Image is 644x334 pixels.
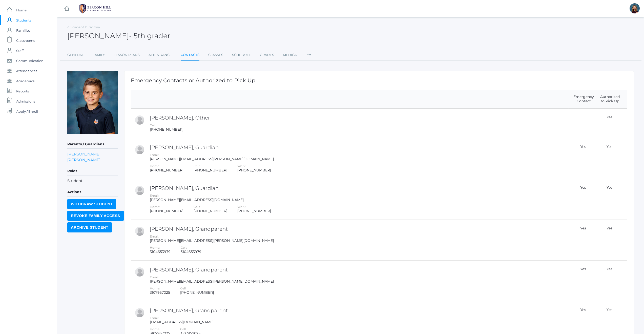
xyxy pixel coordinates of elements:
[67,32,170,40] h2: [PERSON_NAME]
[595,109,621,138] td: Yes
[237,209,271,213] div: [PHONE_NUMBER]
[237,168,271,172] div: [PHONE_NUMBER]
[150,320,567,324] div: [EMAIL_ADDRESS][DOMAIN_NAME]
[150,198,567,202] div: [PERSON_NAME][EMAIL_ADDRESS][DOMAIN_NAME]
[150,127,183,132] div: [PHONE_NUMBER]
[181,250,201,254] div: 3104653979
[67,50,84,60] a: General
[93,50,105,60] a: Family
[150,185,567,191] h2: [PERSON_NAME], Guardian
[208,50,223,60] a: Classes
[135,308,145,318] div: Debi Zacharia
[16,5,27,15] span: Home
[237,205,246,209] label: Work:
[150,153,159,157] label: Email:
[181,50,199,61] a: Contacts
[180,327,186,331] label: Cell:
[232,50,251,60] a: Schedule
[150,275,159,279] label: Email:
[67,199,116,209] input: Withdraw Student
[150,168,183,172] div: [PHONE_NUMBER]
[150,239,567,243] div: [PERSON_NAME][EMAIL_ADDRESS][PERSON_NAME][DOMAIN_NAME]
[595,220,621,261] td: Yes
[150,246,160,249] label: Home:
[568,261,595,301] td: Yes
[67,188,118,197] h5: Actions
[150,145,567,150] h2: [PERSON_NAME], Guardian
[595,261,621,301] td: Yes
[630,3,640,13] div: Lindsay Leeds
[150,115,567,121] h2: [PERSON_NAME], Other
[150,286,160,290] label: Home:
[568,90,595,109] th: Emergency Contact
[16,15,31,25] span: Students
[16,35,35,46] span: Classrooms
[194,168,227,172] div: [PHONE_NUMBER]
[283,50,299,60] a: Medical
[67,71,118,134] img: Brayden Zacharia
[150,250,171,254] div: 3104653979
[150,123,156,127] label: Cell:
[150,164,160,168] label: Home:
[16,66,37,76] span: Attendances
[67,222,112,232] input: Archive Student
[568,138,595,179] td: Yes
[150,194,159,198] label: Email:
[67,211,124,221] input: Revoke Family Access
[67,178,118,184] li: Student
[135,185,145,195] div: Aaron White
[16,106,38,116] span: Apply / Enroll
[16,86,29,96] span: Reports
[237,164,246,168] label: Work:
[150,157,567,161] div: [PERSON_NAME][EMAIL_ADDRESS][PERSON_NAME][DOMAIN_NAME]
[180,286,186,290] label: Cell:
[16,96,35,106] span: Admissions
[150,267,567,272] h2: [PERSON_NAME], Grandparent
[150,327,160,331] label: Home:
[129,31,170,40] span: - 5th grader
[71,25,100,29] a: Student Directory
[260,50,274,60] a: Grades
[150,279,567,284] div: [PERSON_NAME][EMAIL_ADDRESS][PERSON_NAME][DOMAIN_NAME]
[114,50,140,60] a: Lesson Plans
[150,205,160,209] label: Home:
[135,267,145,277] div: Michael Zacharia
[595,90,621,109] th: Authorized to Pick Up
[194,205,200,209] label: Cell:
[150,316,159,320] label: Email:
[194,209,227,213] div: [PHONE_NUMBER]
[16,76,34,86] span: Academics
[180,290,214,295] div: [PHONE_NUMBER]
[595,179,621,220] td: Yes
[76,2,114,15] img: BHCALogos-05-308ed15e86a5a0abce9b8dd61676a3503ac9727e845dece92d48e8588c001991.png
[149,50,172,60] a: Attendance
[150,308,567,313] h2: [PERSON_NAME], Grandparent
[67,140,118,149] h5: Parents / Guardians
[67,157,100,163] a: [PERSON_NAME]
[135,145,145,155] div: Janelle White
[568,220,595,261] td: Yes
[595,138,621,179] td: Yes
[150,290,170,295] div: 3107957025
[150,226,567,232] h2: [PERSON_NAME], Grandparent
[67,167,118,175] h5: Roles
[150,209,183,213] div: [PHONE_NUMBER]
[150,234,159,238] label: Email:
[16,25,30,35] span: Families
[194,164,200,168] label: Cell:
[16,46,24,56] span: Staff
[16,56,44,66] span: Communication
[131,77,627,83] h1: Emergency Contacts or Authorized to Pick Up
[181,246,187,249] label: Cell:
[135,226,145,236] div: Chris Black
[568,179,595,220] td: Yes
[67,151,100,157] a: [PERSON_NAME]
